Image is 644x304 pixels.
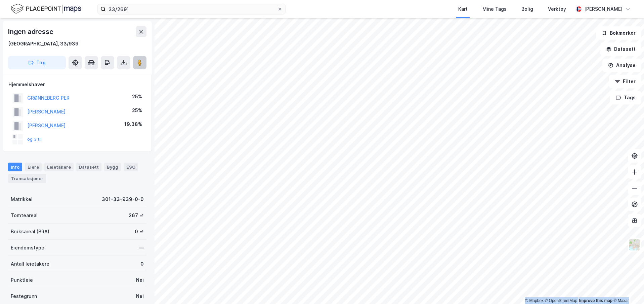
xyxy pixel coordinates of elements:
[8,56,66,69] button: Tag
[124,120,142,128] div: 19.38%
[44,163,74,171] div: Leietakere
[132,93,142,101] div: 25%
[11,244,44,252] div: Eiendomstype
[106,4,277,14] input: Søk på adresse, matrikkel, gårdeiere, leietakere eller personer
[11,260,49,268] div: Antall leietakere
[139,244,144,252] div: —
[129,211,144,219] div: 267 ㎡
[610,272,644,304] div: Kontrollprogram for chat
[11,292,37,300] div: Festegrunn
[545,298,577,303] a: OpenStreetMap
[628,238,641,251] img: Z
[136,276,144,284] div: Nei
[11,195,33,203] div: Matrikkel
[600,42,641,56] button: Datasett
[102,195,144,203] div: 301-33-939-0-0
[584,5,622,13] div: [PERSON_NAME]
[11,3,81,15] img: logo.f888ab2527a4732fd821a326f86c7f29.svg
[140,260,144,268] div: 0
[8,163,22,171] div: Info
[135,228,144,236] div: 0 ㎡
[8,80,146,89] div: Hjemmelshaver
[8,26,54,37] div: Ingen adresse
[124,163,138,171] div: ESG
[8,174,46,183] div: Transaksjoner
[525,298,544,303] a: Mapbox
[136,292,144,300] div: Nei
[482,5,507,13] div: Mine Tags
[610,91,641,104] button: Tags
[458,5,468,13] div: Kart
[76,163,101,171] div: Datasett
[609,75,641,88] button: Filter
[579,298,612,303] a: Improve this map
[11,228,49,236] div: Bruksareal (BRA)
[25,163,42,171] div: Eiere
[521,5,533,13] div: Bolig
[11,276,33,284] div: Punktleie
[602,59,641,72] button: Analyse
[8,40,79,48] div: [GEOGRAPHIC_DATA], 33/939
[596,26,641,40] button: Bokmerker
[132,106,142,114] div: 25%
[104,163,121,171] div: Bygg
[11,211,38,219] div: Tomteareal
[548,5,566,13] div: Verktøy
[610,272,644,304] iframe: Chat Widget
